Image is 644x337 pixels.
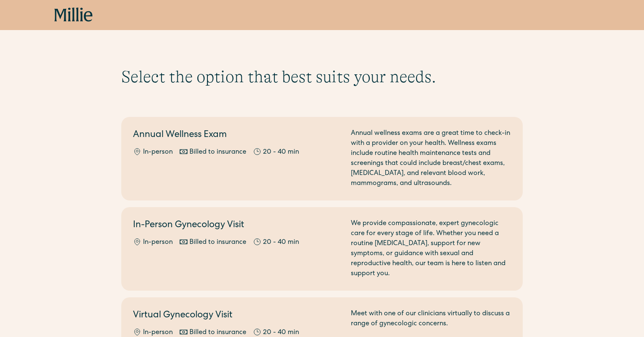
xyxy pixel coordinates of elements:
[351,219,511,279] div: We provide compassionate, expert gynecologic care for every stage of life. Whether you need a rou...
[143,238,173,248] div: In-person
[121,207,523,291] a: In-Person Gynecology VisitIn-personBilled to insurance20 - 40 minWe provide compassionate, expert...
[263,238,299,248] div: 20 - 40 min
[189,238,246,248] div: Billed to insurance
[133,219,341,233] h2: In-Person Gynecology Visit
[121,117,523,200] a: Annual Wellness ExamIn-personBilled to insurance20 - 40 minAnnual wellness exams are a great time...
[133,129,341,142] h2: Annual Wellness Exam
[121,67,523,87] h1: Select the option that best suits your needs.
[263,147,299,157] div: 20 - 40 min
[189,147,246,157] div: Billed to insurance
[133,309,341,323] h2: Virtual Gynecology Visit
[351,129,511,189] div: Annual wellness exams are a great time to check-in with a provider on your health. Wellness exams...
[143,147,173,157] div: In-person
